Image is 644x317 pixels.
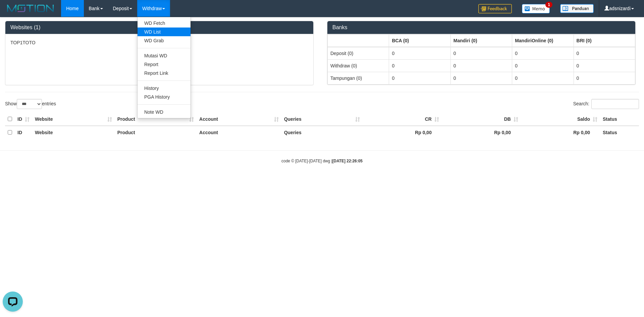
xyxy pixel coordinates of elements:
[328,47,389,60] td: Deposit (0)
[389,34,450,47] th: Group: activate to sort column ascending
[138,60,191,69] a: Report
[363,126,442,139] th: Rp 0,00
[600,126,639,139] th: Status
[138,19,191,28] a: WD Fetch
[442,126,521,139] th: Rp 0,00
[450,47,512,60] td: 0
[574,59,635,72] td: 0
[138,28,191,36] a: WD List
[328,34,389,47] th: Group: activate to sort column ascending
[478,4,512,13] img: Feedback.jpg
[389,59,450,72] td: 0
[17,99,42,109] select: Showentries
[591,99,639,109] input: Search:
[512,59,574,72] td: 0
[560,4,594,13] img: panduan.png
[281,159,363,163] small: code © [DATE]-[DATE] dwg |
[574,34,635,47] th: Group: activate to sort column ascending
[138,84,191,93] a: History
[15,126,32,139] th: ID
[512,34,574,47] th: Group: activate to sort column ascending
[10,24,308,31] h3: Websites (1)
[328,72,389,84] td: Tampungan (0)
[15,113,32,126] th: ID
[600,113,639,126] th: Status
[32,113,115,126] th: Website
[281,126,363,139] th: Queries
[3,3,23,23] button: Open LiveChat chat widget
[389,47,450,60] td: 0
[115,113,197,126] th: Product
[521,126,600,139] th: Rp 0,00
[545,2,552,8] span: 1
[138,36,191,45] a: WD Grab
[450,59,512,72] td: 0
[5,3,56,13] img: MOTION_logo.png
[573,99,639,109] label: Search:
[332,24,630,31] h3: Banks
[512,47,574,60] td: 0
[442,113,521,126] th: DB
[574,47,635,60] td: 0
[512,72,574,84] td: 0
[32,126,115,139] th: Website
[574,72,635,84] td: 0
[115,126,197,139] th: Product
[138,108,191,116] a: Note WD
[138,51,191,60] a: Mutasi WD
[522,4,550,13] img: Button%20Memo.svg
[5,99,56,109] label: Show entries
[521,113,600,126] th: Saldo
[450,72,512,84] td: 0
[10,39,308,46] p: TOP1TOTO
[197,126,281,139] th: Account
[138,69,191,77] a: Report Link
[281,113,363,126] th: Queries
[138,93,191,101] a: PGA History
[389,72,450,84] td: 0
[450,34,512,47] th: Group: activate to sort column ascending
[197,113,281,126] th: Account
[328,59,389,72] td: Withdraw (0)
[332,159,363,163] strong: [DATE] 22:26:05
[363,113,442,126] th: CR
